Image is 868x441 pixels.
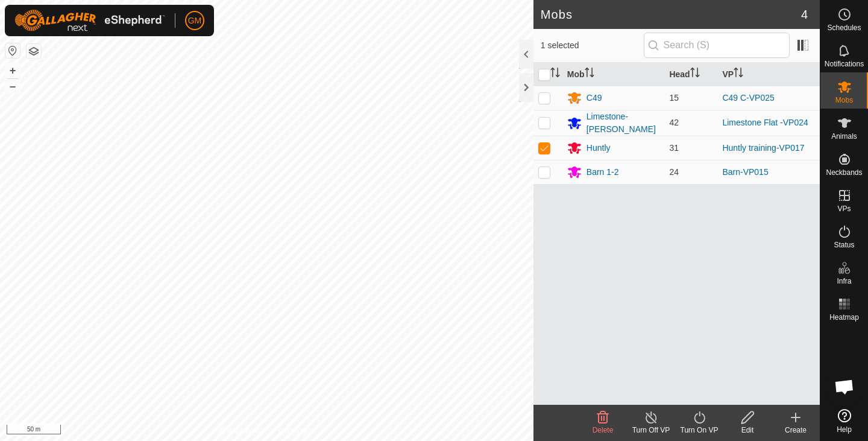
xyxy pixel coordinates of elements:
[644,33,790,58] input: Search (S)
[5,63,20,78] button: +
[772,425,820,436] div: Create
[722,143,804,153] a: Huntly training-VP017
[669,93,679,103] span: 15
[827,24,861,31] span: Schedules
[587,92,602,104] div: C49
[541,39,644,52] span: 1 selected
[627,425,675,436] div: Turn Off VP
[825,60,864,68] span: Notifications
[837,426,852,433] span: Help
[669,143,679,153] span: 31
[5,43,20,58] button: Reset Map
[550,69,560,79] p-sorticon: Activate to sort
[562,63,665,86] th: Mob
[669,167,679,177] span: 24
[278,425,314,436] a: Contact Us
[837,278,851,285] span: Infra
[664,63,717,86] th: Head
[801,5,808,24] span: 4
[541,7,801,22] h2: Mobs
[723,425,772,436] div: Edit
[835,97,853,104] span: Mobs
[587,110,660,136] div: Limestone-[PERSON_NAME]
[820,404,868,438] a: Help
[734,69,743,79] p-sorticon: Activate to sort
[675,425,723,436] div: Turn On VP
[587,142,611,154] div: Huntly
[669,118,679,127] span: 42
[5,79,20,94] button: –
[188,14,202,27] span: GM
[837,205,851,212] span: VPs
[14,10,165,31] img: Gallagher Logo
[219,425,264,436] a: Privacy Policy
[831,133,857,140] span: Animals
[722,93,774,103] a: C49 C-VP025
[717,63,820,86] th: VP
[690,69,700,79] p-sorticon: Activate to sort
[826,369,863,405] div: Open chat
[834,241,854,249] span: Status
[27,44,41,59] button: Map Layers
[593,426,614,434] span: Delete
[722,118,808,127] a: Limestone Flat -VP024
[826,169,862,176] span: Neckbands
[722,167,768,177] a: Barn-VP015
[829,314,859,321] span: Heatmap
[587,166,619,179] div: Barn 1-2
[585,69,594,79] p-sorticon: Activate to sort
